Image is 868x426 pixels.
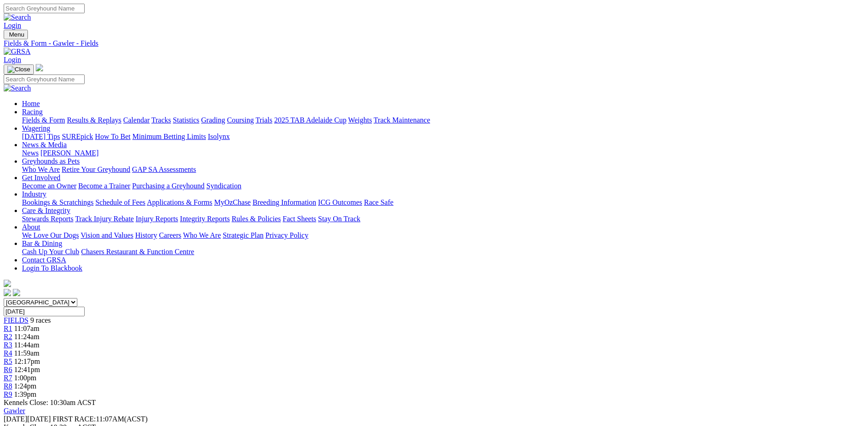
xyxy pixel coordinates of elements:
img: Search [4,84,31,92]
a: Vision and Values [81,231,133,239]
img: twitter.svg [13,289,20,296]
a: Schedule of Fees [95,198,145,206]
a: Become a Trainer [78,182,130,190]
a: Greyhounds as Pets [22,157,80,165]
span: 1:24pm [14,382,37,390]
a: ICG Outcomes [318,198,362,206]
a: News & Media [22,141,67,149]
a: Integrity Reports [180,215,230,223]
input: Select date [4,307,85,316]
a: Who We Are [183,231,221,239]
button: Toggle navigation [4,64,34,75]
div: Get Involved [22,182,864,190]
a: Home [22,100,40,107]
a: FIELDS [4,316,28,324]
a: 2025 TAB Adelaide Cup [274,116,346,124]
span: 12:41pm [14,366,40,373]
a: Login [4,21,21,29]
a: How To Bet [95,133,131,140]
img: logo-grsa-white.png [4,280,11,287]
a: Bookings & Scratchings [22,198,93,206]
a: Login To Blackbook [22,264,82,272]
a: R9 [4,390,12,398]
span: 12:17pm [14,357,40,365]
a: Chasers Restaurant & Function Centre [81,248,194,256]
a: R7 [4,374,12,382]
a: Statistics [173,116,199,124]
div: Industry [22,198,864,207]
a: Isolynx [208,133,230,140]
a: [DATE] Tips [22,133,60,140]
span: 1:39pm [14,390,37,398]
span: FIRST RACE: [53,415,96,423]
span: 11:59am [14,349,39,357]
span: Menu [9,31,24,38]
a: Track Injury Rebate [75,215,134,223]
a: Stewards Reports [22,215,73,223]
div: Bar & Dining [22,248,864,256]
a: Bar & Dining [22,240,62,247]
a: Retire Your Greyhound [62,165,130,173]
a: Strategic Plan [223,231,264,239]
span: 1:00pm [14,374,37,382]
a: Care & Integrity [22,207,70,214]
span: [DATE] [4,415,51,423]
a: We Love Our Dogs [22,231,79,239]
a: Results & Replays [67,116,121,124]
a: Wagering [22,124,50,132]
a: R1 [4,325,12,332]
a: Breeding Information [253,198,316,206]
span: R5 [4,357,12,365]
span: 11:24am [14,333,39,341]
span: 11:44am [14,341,39,349]
a: Applications & Forms [147,198,212,206]
a: R6 [4,366,12,373]
a: Login [4,56,21,64]
a: GAP SA Assessments [132,165,196,173]
a: Get Involved [22,174,60,181]
span: [DATE] [4,415,27,423]
div: Greyhounds as Pets [22,165,864,174]
a: MyOzChase [214,198,251,206]
a: Stay On Track [318,215,360,223]
input: Search [4,75,85,84]
a: R2 [4,333,12,341]
span: 11:07am [14,325,39,332]
img: facebook.svg [4,289,11,296]
div: Racing [22,116,864,124]
a: Rules & Policies [232,215,281,223]
a: Grading [201,116,225,124]
div: News & Media [22,149,864,157]
a: Syndication [206,182,241,190]
a: Track Maintenance [374,116,430,124]
a: Contact GRSA [22,256,66,264]
a: Industry [22,190,46,198]
a: Calendar [123,116,150,124]
a: R3 [4,341,12,349]
a: Gawler [4,407,25,415]
a: R8 [4,382,12,390]
a: Weights [348,116,372,124]
div: Wagering [22,133,864,141]
a: Tracks [151,116,171,124]
a: Racing [22,108,43,116]
a: Fact Sheets [283,215,316,223]
input: Search [4,4,85,13]
img: Close [7,66,30,73]
a: Trials [255,116,272,124]
a: Race Safe [364,198,393,206]
a: Who We Are [22,165,60,173]
div: Care & Integrity [22,215,864,223]
a: Injury Reports [135,215,178,223]
a: Minimum Betting Limits [132,133,206,140]
a: Privacy Policy [265,231,308,239]
span: 9 races [30,316,51,324]
span: R4 [4,349,12,357]
a: Fields & Form - Gawler - Fields [4,39,864,48]
a: About [22,223,40,231]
